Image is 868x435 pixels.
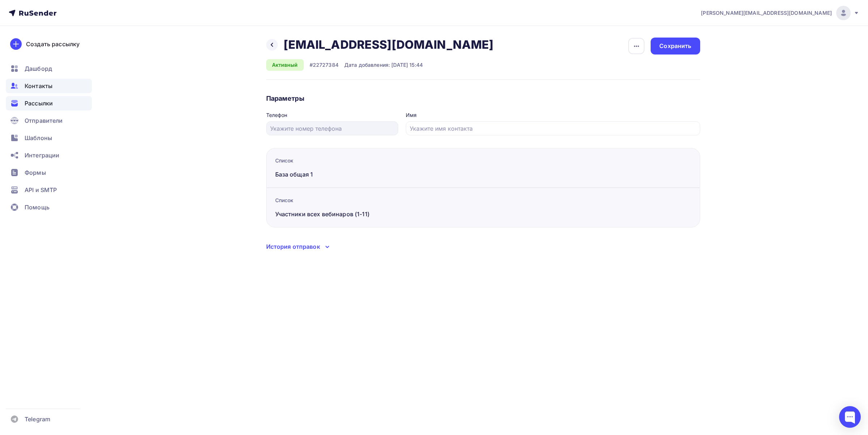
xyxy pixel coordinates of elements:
[25,151,59,160] span: Интеграции
[25,186,57,194] span: API и SMTP
[275,197,400,204] div: Список
[701,9,832,17] span: [PERSON_NAME][EMAIL_ADDRESS][DOMAIN_NAME]
[275,170,400,179] div: База общая 1
[701,6,859,20] a: [PERSON_NAME][EMAIL_ADDRESS][DOMAIN_NAME]
[25,415,50,423] span: Telegram
[25,134,52,142] span: Шаблоны
[6,96,92,110] a: Рассылки
[275,157,400,164] div: Список
[406,112,700,121] legend: Имя
[6,113,92,128] a: Отправители
[6,131,92,145] a: Шаблоны
[410,124,696,133] input: Укажите имя контакта
[266,59,304,71] div: Активный
[25,203,50,212] span: Помощь
[284,38,494,52] h2: [EMAIL_ADDRESS][DOMAIN_NAME]
[6,61,92,76] a: Дашборд
[266,94,700,103] h4: Параметры
[310,61,339,69] div: #22727384
[25,82,52,90] span: Контакты
[6,165,92,180] a: Формы
[25,64,52,73] span: Дашборд
[275,210,400,218] div: Участники всех вебинаров (1-11)
[659,42,691,50] div: Сохранить
[6,79,92,93] a: Контакты
[25,116,63,125] span: Отправители
[26,40,80,48] div: Создать рассылку
[25,99,53,108] span: Рассылки
[266,242,320,251] div: История отправок
[344,61,423,69] div: Дата добавления: [DATE] 15:44
[25,168,46,177] span: Формы
[270,124,394,133] input: Укажите номер телефона
[266,112,398,121] legend: Телефон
